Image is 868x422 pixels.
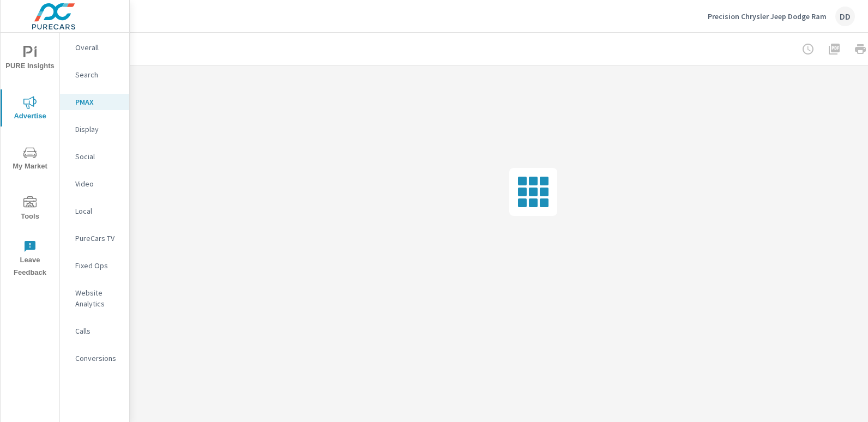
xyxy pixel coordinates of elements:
p: Calls [75,325,120,336]
span: Leave Feedback [4,240,56,279]
div: Display [60,121,129,137]
div: Social [60,148,129,165]
div: DD [835,7,855,26]
div: Fixed Ops [60,257,129,274]
div: Website Analytics [60,285,129,312]
span: PURE Insights [4,46,56,73]
p: Conversions [75,353,120,364]
div: Search [60,67,129,83]
div: Local [60,203,129,219]
p: Video [75,178,120,189]
p: Fixed Ops [75,260,120,271]
p: Precision Chrysler Jeep Dodge Ram [708,11,827,21]
div: PMAX [60,94,129,110]
p: Website Analytics [75,287,120,309]
p: PureCars TV [75,233,120,244]
div: PureCars TV [60,230,129,246]
p: Local [75,206,120,216]
span: Advertise [4,96,56,123]
span: My Market [4,146,56,173]
div: Conversions [60,350,129,366]
p: Search [75,69,120,80]
span: Tools [4,196,56,223]
div: Video [60,176,129,192]
p: PMAX [75,97,120,107]
div: Overall [60,39,129,56]
p: Social [75,151,120,162]
p: Overall [75,42,120,53]
div: nav menu [1,33,59,284]
p: Display [75,124,120,135]
div: Calls [60,323,129,339]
